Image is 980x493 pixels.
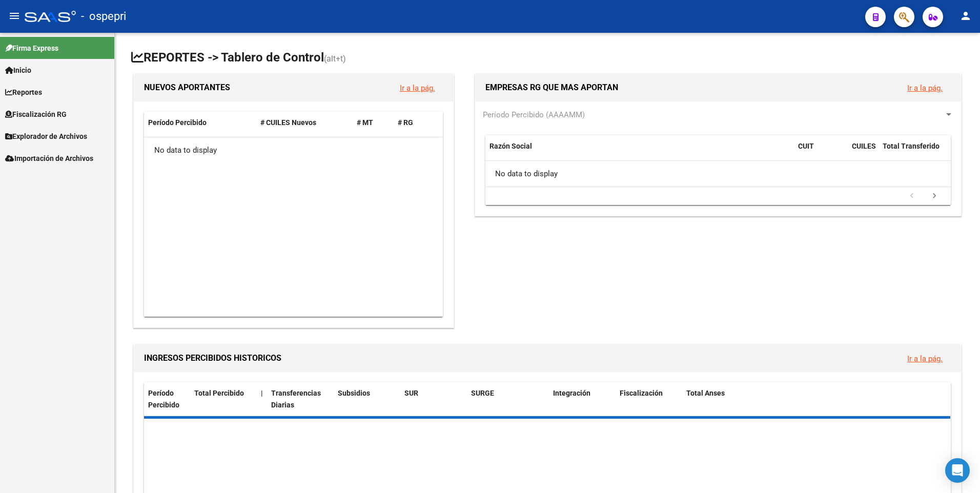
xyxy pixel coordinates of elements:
span: | [261,389,263,397]
datatable-header-cell: Período Percibido [144,382,190,416]
span: Subsidios [338,389,370,397]
span: Reportes [5,87,42,98]
a: go to previous page [902,191,922,202]
span: Fiscalización [620,389,663,397]
span: Total Transferido [883,142,940,150]
mat-icon: person [959,10,972,22]
datatable-header-cell: Fiscalización [616,382,682,416]
h1: REPORTES -> Tablero de Control [131,49,964,67]
div: No data to display [485,161,950,187]
span: CUILES [852,142,876,150]
datatable-header-cell: SURGE [467,382,549,416]
span: CUIT [798,142,814,150]
span: Razón Social [489,142,532,150]
button: Ir a la pág. [899,349,951,368]
span: Período Percibido (AAAAMM) [483,110,585,119]
datatable-header-cell: SUR [400,382,467,416]
datatable-header-cell: Total Anses [682,382,943,416]
button: Ir a la pág. [899,78,951,97]
span: # MT [357,118,373,127]
button: Ir a la pág. [392,78,443,97]
span: INGRESOS PERCIBIDOS HISTORICOS [144,353,281,363]
datatable-header-cell: Total Transferido [879,135,950,169]
span: NUEVOS APORTANTES [144,83,230,92]
datatable-header-cell: Razón Social [485,135,794,169]
datatable-header-cell: Transferencias Diarias [267,382,334,416]
a: go to next page [925,191,944,202]
mat-icon: menu [8,10,21,22]
span: Período Percibido [148,118,207,127]
datatable-header-cell: CUILES [848,135,879,169]
span: EMPRESAS RG QUE MAS APORTAN [485,83,618,92]
span: Inicio [5,65,31,76]
a: Ir a la pág. [400,84,435,93]
a: Ir a la pág. [907,84,943,93]
span: (alt+t) [324,54,346,64]
span: - ospepri [81,5,126,28]
div: No data to display [144,137,442,163]
span: Explorador de Archivos [5,131,87,142]
span: SURGE [471,389,494,397]
span: SUR [404,389,418,397]
span: Período Percibido [148,389,179,409]
span: Total Percibido [194,389,244,397]
span: # CUILES Nuevos [260,118,316,127]
span: Integración [553,389,590,397]
datatable-header-cell: # RG [394,112,435,134]
datatable-header-cell: | [257,382,267,416]
datatable-header-cell: Total Percibido [190,382,257,416]
datatable-header-cell: Integración [549,382,616,416]
span: Fiscalización RG [5,109,67,120]
span: Transferencias Diarias [271,389,321,409]
span: Total Anses [686,389,725,397]
datatable-header-cell: Período Percibido [144,112,256,134]
datatable-header-cell: Subsidios [334,382,400,416]
datatable-header-cell: # CUILES Nuevos [256,112,353,134]
span: Importación de Archivos [5,153,93,164]
div: Open Intercom Messenger [945,458,970,483]
a: Ir a la pág. [907,354,943,363]
span: # RG [398,118,413,127]
span: Firma Express [5,43,58,54]
datatable-header-cell: # MT [353,112,394,134]
datatable-header-cell: CUIT [794,135,848,169]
